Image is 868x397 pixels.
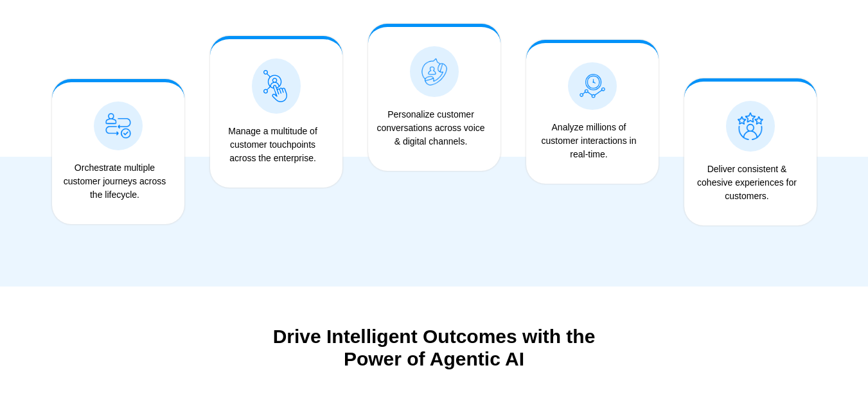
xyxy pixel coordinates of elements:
[217,125,330,165] div: Manage a multitude of customer touchpoints across the enterprise.
[533,121,646,161] div: Analyze millions of customer interactions in real-time.
[58,161,172,202] div: Orchestrate multiple customer journeys across the lifecycle.
[375,108,488,148] div: Personalize customer conversations across voice & digital channels.
[691,163,804,203] div: Deliver consistent & cohesive experiences for customers.
[39,325,829,370] div: Drive Intelligent Outcomes with the Power of Agentic AI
